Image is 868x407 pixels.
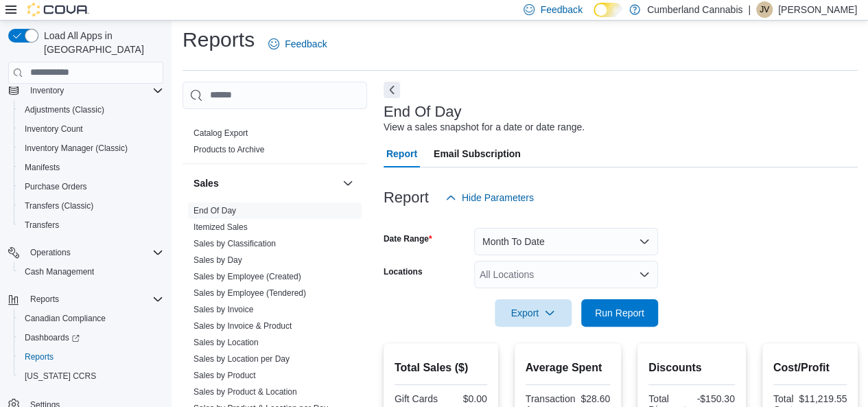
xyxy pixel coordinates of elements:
[395,360,487,376] h2: Total Sales ($)
[193,255,242,265] a: Sales by Day
[25,244,76,261] button: Operations
[14,139,169,158] button: Inventory Manager (Classic)
[594,3,622,17] input: Dark Mode
[193,145,264,154] a: Products to Archive
[384,120,585,135] div: View a sales snapshot for a date or date range.
[639,269,650,280] button: Open list of options
[193,354,290,364] a: Sales by Location per Day
[395,393,438,404] div: Gift Cards
[25,332,80,343] span: Dashboards
[384,233,432,244] label: Date Range
[193,128,248,139] span: Catalog Export
[384,104,462,120] h3: End Of Day
[19,349,163,365] span: Reports
[38,29,163,56] span: Load All Apps in [GEOGRAPHIC_DATA]
[386,140,417,167] span: Report
[193,338,259,347] a: Sales by Location
[25,82,163,99] span: Inventory
[25,244,163,261] span: Operations
[27,3,89,16] img: Cova
[25,313,106,324] span: Canadian Compliance
[193,144,264,155] span: Products to Archive
[193,288,306,299] span: Sales by Employee (Tendered)
[19,102,163,118] span: Adjustments (Classic)
[193,271,301,282] span: Sales by Employee (Created)
[14,347,169,367] button: Reports
[462,191,534,205] span: Hide Parameters
[193,288,306,298] a: Sales by Employee (Tendered)
[25,162,60,173] span: Manifests
[19,329,163,346] span: Dashboards
[25,220,59,231] span: Transfers
[340,97,356,114] button: Products
[14,119,169,139] button: Inventory Count
[526,360,610,376] h2: Average Spent
[503,299,563,327] span: Export
[14,177,169,196] button: Purchase Orders
[25,124,83,135] span: Inventory Count
[648,360,735,376] h2: Discounts
[14,328,169,347] a: Dashboards
[14,216,169,235] button: Transfers
[580,393,610,404] div: $28.60
[19,178,93,195] a: Purchase Orders
[434,140,521,167] span: Email Subscription
[14,196,169,216] button: Transfers (Classic)
[193,337,259,348] span: Sales by Location
[193,239,276,248] a: Sales by Classification
[19,178,163,195] span: Purchase Orders
[25,143,128,154] span: Inventory Manager (Classic)
[3,243,169,262] button: Operations
[19,368,163,384] span: Washington CCRS
[19,140,133,156] a: Inventory Manager (Classic)
[748,1,751,18] p: |
[193,387,297,397] a: Sales by Product & Location
[581,299,658,327] button: Run Report
[193,176,337,190] button: Sales
[193,305,253,314] a: Sales by Invoice
[19,329,85,346] a: Dashboards
[25,291,64,307] button: Reports
[25,181,87,192] span: Purchase Orders
[30,85,64,96] span: Inventory
[14,367,169,386] button: [US_STATE] CCRS
[540,3,582,16] span: Feedback
[19,264,99,280] a: Cash Management
[19,349,59,365] a: Reports
[647,1,742,18] p: Cumberland Cannabis
[19,159,163,176] span: Manifests
[193,370,256,381] span: Sales by Product
[19,310,163,327] span: Canadian Compliance
[19,310,111,327] a: Canadian Compliance
[384,82,400,98] button: Next
[183,26,255,54] h1: Reports
[595,306,644,320] span: Run Report
[193,205,236,216] span: End Of Day
[285,37,327,51] span: Feedback
[773,360,847,376] h2: Cost/Profit
[193,272,301,281] a: Sales by Employee (Created)
[340,175,356,191] button: Sales
[3,290,169,309] button: Reports
[14,100,169,119] button: Adjustments (Classic)
[14,262,169,281] button: Cash Management
[25,291,163,307] span: Reports
[193,386,297,397] span: Sales by Product & Location
[193,238,276,249] span: Sales by Classification
[19,264,163,280] span: Cash Management
[193,353,290,364] span: Sales by Location per Day
[193,371,256,380] a: Sales by Product
[193,321,292,331] a: Sales by Invoice & Product
[384,266,423,277] label: Locations
[19,121,163,137] span: Inventory Count
[193,206,236,216] a: End Of Day
[440,184,539,211] button: Hide Parameters
[263,30,332,58] a: Feedback
[19,198,99,214] a: Transfers (Classic)
[19,102,110,118] a: Adjustments (Classic)
[30,294,59,305] span: Reports
[193,321,292,332] span: Sales by Invoice & Product
[495,299,572,327] button: Export
[193,222,248,233] span: Itemized Sales
[30,247,71,258] span: Operations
